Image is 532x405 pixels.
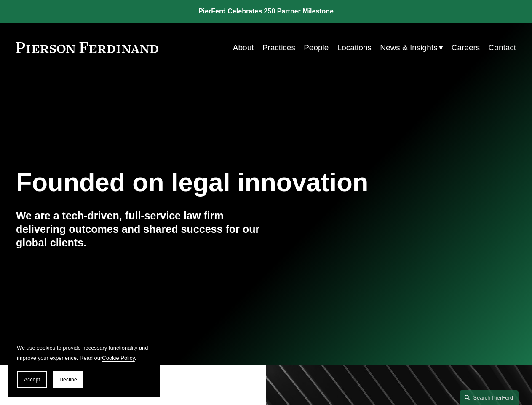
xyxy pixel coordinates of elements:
h1: Founded on legal innovation [16,167,433,197]
a: About [233,40,254,56]
h4: We are a tech-driven, full-service law firm delivering outcomes and shared success for our global... [16,209,266,250]
a: Practices [262,40,295,56]
section: Cookie banner [8,335,160,397]
a: folder dropdown [380,40,443,56]
span: News & Insights [380,40,437,55]
a: Locations [337,40,372,56]
a: Search this site [460,390,519,405]
a: People [304,40,329,56]
span: Decline [59,377,77,383]
p: We use cookies to provide necessary functionality and improve your experience. Read our . [17,343,152,363]
a: Careers [452,40,480,56]
a: Contact [489,40,516,56]
button: Decline [53,371,83,388]
span: Accept [24,377,40,383]
button: Accept [17,371,47,388]
a: Cookie Policy [102,355,135,361]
